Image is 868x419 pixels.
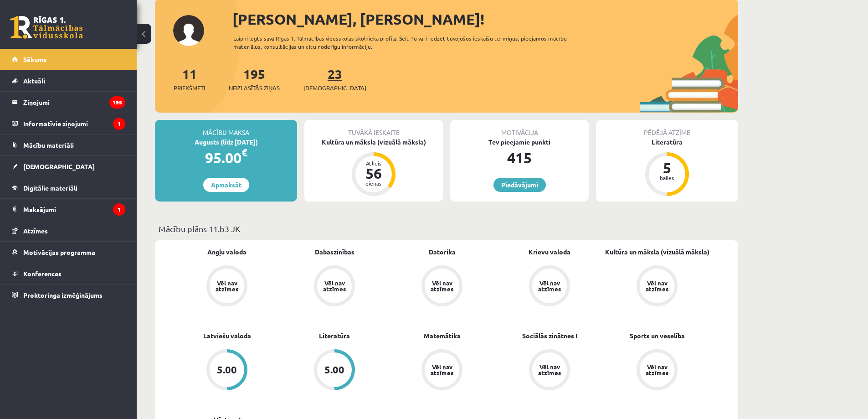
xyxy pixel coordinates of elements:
div: Laipni lūgts savā Rīgas 1. Tālmācības vidusskolas skolnieka profilā. Šeit Tu vari redzēt tuvojošo... [233,34,583,51]
div: balles [653,175,681,181]
a: Informatīvie ziņojumi1 [12,113,125,134]
a: Vēl nav atzīmes [388,265,496,308]
a: Proktoringa izmēģinājums [12,285,125,305]
div: Vēl nav atzīmes [429,280,455,292]
a: Vēl nav atzīmes [281,265,388,308]
a: Vēl nav atzīmes [496,265,603,308]
a: Rīgas 1. Tālmācības vidusskola [10,16,83,39]
span: Neizlasītās ziņas [229,83,280,93]
div: Vēl nav atzīmes [537,280,562,292]
a: Literatūra [319,331,350,341]
div: Tev pieejamie punkti [450,137,589,147]
div: Pēdējā atzīme [596,120,738,137]
span: € [241,146,247,159]
div: Kultūra un māksla (vizuālā māksla) [304,137,443,147]
span: Atzīmes [23,227,48,235]
div: Mācību maksa [155,120,297,137]
a: Sākums [12,49,125,70]
div: [PERSON_NAME], [PERSON_NAME]! [232,8,738,30]
a: 5.00 [281,349,388,392]
a: Vēl nav atzīmes [388,349,496,392]
span: Digitālie materiāli [23,184,77,192]
i: 1 [113,118,125,130]
a: Dabaszinības [315,247,354,257]
a: Kultūra un māksla (vizuālā māksla) [605,247,709,257]
a: Sports un veselība [630,331,685,341]
span: [DEMOGRAPHIC_DATA] [23,162,95,171]
legend: Informatīvie ziņojumi [23,113,125,134]
div: 415 [450,147,589,169]
a: Matemātika [424,331,461,341]
a: 195Neizlasītās ziņas [229,66,280,93]
span: Sākums [23,55,46,63]
legend: Ziņojumi [23,92,125,113]
i: 1 [113,203,125,216]
div: Vēl nav atzīmes [214,280,240,292]
a: Maksājumi1 [12,199,125,220]
span: Priekšmeti [174,83,205,93]
a: Vēl nav atzīmes [173,265,281,308]
a: Angļu valoda [207,247,247,257]
div: dienas [360,181,387,186]
div: Vēl nav atzīmes [537,364,562,376]
div: Atlicis [360,160,387,166]
span: [DEMOGRAPHIC_DATA] [303,83,366,93]
div: Vēl nav atzīmes [429,364,455,376]
a: Atzīmes [12,220,125,241]
div: Augusts (līdz [DATE]) [155,137,297,147]
div: Motivācija [450,120,589,137]
a: [DEMOGRAPHIC_DATA] [12,156,125,177]
div: 5 [653,160,681,175]
div: Vēl nav atzīmes [644,364,670,376]
a: 23[DEMOGRAPHIC_DATA] [303,66,366,93]
a: Kultūra un māksla (vizuālā māksla) Atlicis 56 dienas [304,137,443,197]
a: Vēl nav atzīmes [603,265,711,308]
i: 195 [109,96,125,109]
div: Literatūra [596,137,738,147]
a: Vēl nav atzīmes [603,349,711,392]
div: Vēl nav atzīmes [322,280,347,292]
a: Mācību materiāli [12,134,125,155]
a: Latviešu valoda [203,331,251,341]
a: Sociālās zinātnes I [522,331,577,341]
a: Aktuāli [12,70,125,91]
div: 5.00 [324,365,344,375]
div: 5.00 [217,365,237,375]
a: Digitālie materiāli [12,177,125,198]
div: Tuvākā ieskaite [304,120,443,137]
a: Motivācijas programma [12,242,125,263]
a: 5.00 [173,349,281,392]
span: Motivācijas programma [23,248,95,256]
a: 11Priekšmeti [174,66,205,93]
legend: Maksājumi [23,199,125,220]
span: Proktoringa izmēģinājums [23,291,103,299]
a: Konferences [12,263,125,284]
a: Piedāvājumi [493,178,546,192]
a: Datorika [429,247,456,257]
span: Konferences [23,269,62,278]
a: Ziņojumi195 [12,92,125,113]
p: Mācību plāns 11.b3 JK [159,222,734,235]
a: Vēl nav atzīmes [496,349,603,392]
span: Mācību materiāli [23,141,74,149]
a: Apmaksāt [203,178,249,192]
div: 95.00 [155,147,297,169]
div: 56 [360,166,387,181]
a: Literatūra 5 balles [596,137,738,197]
a: Krievu valoda [529,247,570,257]
div: Vēl nav atzīmes [644,280,670,292]
span: Aktuāli [23,77,45,85]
